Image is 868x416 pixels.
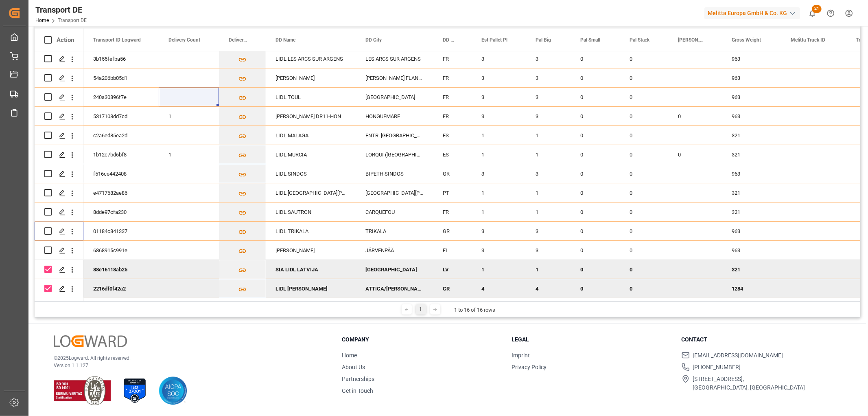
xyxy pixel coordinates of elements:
a: Privacy Policy [512,364,547,370]
div: FR [433,202,472,221]
div: FR [433,49,472,68]
span: DD Name [275,37,295,43]
div: 1 [526,260,571,279]
img: ISO 27001 Certification [120,376,149,405]
div: 240a30896f7e [83,88,159,106]
div: 0 [571,202,620,221]
div: FR [433,107,472,125]
div: Press SPACE to select this row. [35,222,83,241]
div: 3 [526,241,571,260]
div: 963 [722,49,781,68]
div: e4717682ae86 [83,183,159,202]
div: LIDL LES ARCS SUR ARGENS [266,49,356,68]
div: 3 [472,222,526,240]
div: [PERSON_NAME] [266,241,356,260]
div: LORQUI ([GEOGRAPHIC_DATA]) [356,145,433,164]
div: CARQUEFOU [356,202,433,221]
div: GR [433,222,472,240]
span: Delivery Count [168,37,200,43]
span: [PHONE_NUMBER] [693,363,741,372]
div: 1 [526,183,571,202]
div: LIDL TRIKALA [266,222,356,240]
div: [GEOGRAPHIC_DATA][PERSON_NAME] [356,183,433,202]
div: ATTICA/[PERSON_NAME]/[PERSON_NAME] [356,279,433,298]
div: FI [433,241,472,260]
h3: Company [342,335,501,344]
div: 0 [571,222,620,240]
div: LIDL SAUTRON [266,202,356,221]
a: Partnerships [342,376,374,382]
img: AICPA SOC [159,376,187,405]
a: Home [35,18,49,23]
div: 963 [722,241,781,260]
span: [EMAIL_ADDRESS][DOMAIN_NAME] [693,351,783,360]
div: HONGUEMARE [356,107,433,125]
div: 0 [620,183,668,202]
div: 0 [571,49,620,68]
span: Transport ID Logward [93,37,141,43]
span: 21 [812,5,822,13]
div: TRIKALA [356,222,433,240]
div: 2216df0f42a2 [83,279,159,298]
div: c2a6ed85ea2d [83,126,159,145]
div: 0 [620,241,668,260]
span: DD Country [443,37,455,43]
div: 0 [620,68,668,87]
div: GR [433,279,472,298]
span: DD City [365,37,382,43]
div: PT [433,183,472,202]
div: 0 [620,202,668,221]
div: LIDL [PERSON_NAME] [266,279,356,298]
div: 3 [526,222,571,240]
div: 1 [159,145,219,164]
span: Gross Weight [732,37,761,43]
button: Help Center [822,4,840,22]
div: Press SPACE to select this row. [35,49,83,68]
span: Pal Stack [630,37,649,43]
div: Action [57,36,74,44]
div: 3 [526,164,571,183]
div: Press SPACE to select this row. [35,68,83,88]
div: 3 [472,49,526,68]
div: 8dde97cfa230 [83,202,159,221]
div: 0 [571,145,620,164]
div: LV [433,260,472,279]
div: 0 [668,107,722,125]
span: [PERSON_NAME] [678,37,705,43]
span: Est Pallet Pl [481,37,507,43]
div: ENTR. [GEOGRAPHIC_DATA]. [GEOGRAPHIC_DATA] [356,126,433,145]
div: [PERSON_NAME] FLANVILLE [356,68,433,87]
div: 1 [526,126,571,145]
h3: Legal [512,335,671,344]
div: Press SPACE to select this row. [35,183,83,202]
a: Imprint [512,352,530,359]
a: Get in Touch [342,387,373,394]
div: LES ARCS SUR ARGENS [356,49,433,68]
div: 0 [571,68,620,87]
div: 963 [722,164,781,183]
button: Melitta Europa GmbH & Co. KG [704,5,803,21]
div: 3 [472,164,526,183]
div: 0 [571,88,620,106]
div: 01184c841337 [83,222,159,240]
div: Press SPACE to deselect this row. [35,279,83,298]
div: 3 [472,107,526,125]
div: LIDL TOUL [266,88,356,106]
div: Press SPACE to select this row. [35,164,83,183]
div: 3 [472,68,526,87]
div: LIDL [GEOGRAPHIC_DATA][PERSON_NAME] [266,183,356,202]
div: 0 [571,260,620,279]
div: 6868915c991e [83,241,159,260]
div: [GEOGRAPHIC_DATA] [356,88,433,106]
div: 1 [472,260,526,279]
div: ES [433,126,472,145]
div: 0 [571,279,620,298]
div: LIDL MURCIA [266,145,356,164]
a: About Us [342,364,365,370]
div: 0 [620,88,668,106]
div: [PERSON_NAME] DR11-HON [266,107,356,125]
div: 963 [722,107,781,125]
div: Press SPACE to select this row. [35,126,83,145]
